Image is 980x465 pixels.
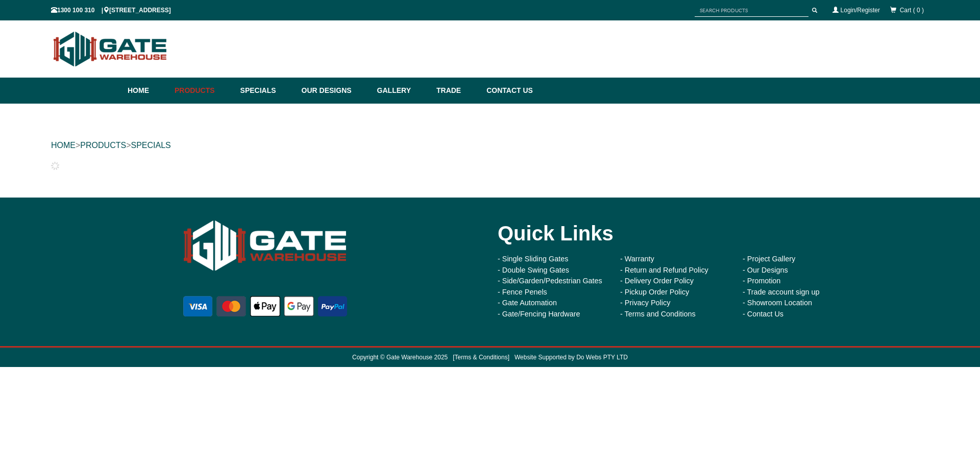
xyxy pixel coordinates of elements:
[128,78,169,104] a: Home
[620,299,670,307] a: - Privacy Policy
[514,354,628,361] a: Website Supported by Do Webs PTY LTD
[620,310,696,318] a: - Terms and Conditions
[743,299,812,307] a: - Showroom Location
[181,294,349,319] img: payment options
[743,266,788,274] a: - Our Designs
[620,277,694,285] a: - Delivery Order Policy
[498,266,569,274] a: - Double Swing Gates
[80,141,126,150] a: PRODUCTS
[51,26,170,72] img: Gate Warehouse
[297,78,372,104] a: Our Designs
[498,255,568,263] a: - Single Sliding Gates
[743,310,783,318] a: - Contact Us
[51,129,929,162] div: > >
[169,78,235,104] a: Products
[131,141,170,150] a: SPECIALS
[181,213,349,279] img: Gate Warehouse
[900,7,924,14] span: Cart ( 0 )
[743,288,819,296] a: - Trade account sign up
[51,141,76,150] a: HOME
[448,354,509,361] span: [ ]
[235,78,297,104] a: Specials
[498,213,850,254] div: Quick Links
[620,266,708,274] a: - Return and Refund Policy
[498,288,547,296] a: - Fence Penels
[498,299,557,307] a: - Gate Automation
[498,310,580,318] a: - Gate/Fencing Hardware
[431,78,481,104] a: Trade
[620,255,654,263] a: - Warranty
[372,78,431,104] a: Gallery
[620,288,689,296] a: - Pickup Order Policy
[743,255,795,263] a: - Project Gallery
[498,277,602,285] a: - Side/Garden/Pedestrian Gates
[695,4,808,17] input: SEARCH PRODUCTS
[481,78,533,104] a: Contact Us
[841,7,880,14] a: Login/Register
[51,7,171,14] span: 1300 100 310 | [STREET_ADDRESS]
[743,277,780,285] a: - Promotion
[455,354,508,361] a: Terms & Conditions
